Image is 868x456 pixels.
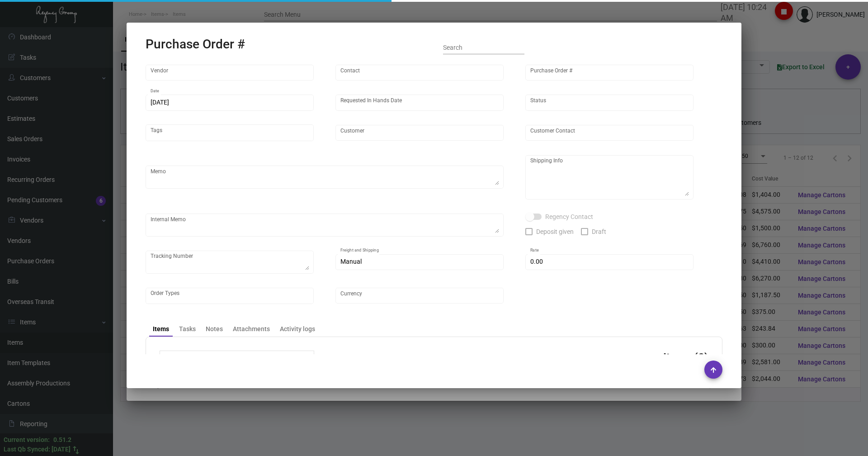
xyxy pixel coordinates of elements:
[179,324,196,334] div: Tasks
[233,324,270,334] div: Attachments
[536,226,574,237] span: Deposit given
[663,351,708,364] h3: Items (0)
[153,324,169,334] div: Items
[206,324,223,334] div: Notes
[4,435,50,445] div: Current version:
[4,445,71,454] div: Last Qb Synced: [DATE]
[592,226,606,237] span: Draft
[280,324,315,334] div: Activity logs
[146,37,245,52] h2: Purchase Order #
[545,211,593,222] span: Regency Contact
[53,435,71,445] div: 0.51.2
[340,258,362,265] span: Manual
